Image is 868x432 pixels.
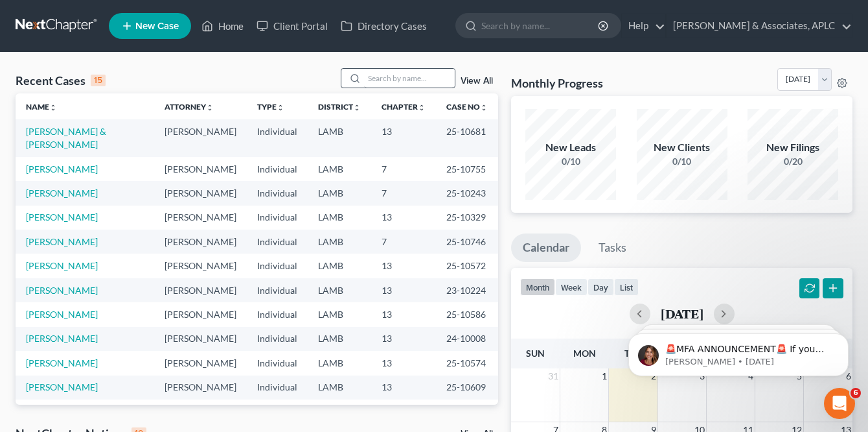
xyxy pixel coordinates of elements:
td: [PERSON_NAME] [154,119,247,156]
a: Case Nounfold_more [446,102,488,112]
a: Directory Cases [334,14,433,38]
span: Sun [526,348,545,359]
td: [PERSON_NAME] [154,230,247,254]
span: 31 [547,368,560,384]
a: Help [622,14,665,38]
td: [PERSON_NAME] [154,181,247,205]
td: LAMB [308,254,371,278]
td: Individual [247,119,308,156]
a: [PERSON_NAME] [26,260,98,271]
div: 0/10 [637,155,727,168]
td: 25-10243 [436,181,498,205]
td: Individual [247,181,308,205]
div: New Filings [748,140,838,155]
div: 0/10 [525,155,616,168]
td: 13 [371,376,436,400]
a: Typeunfold_more [257,102,284,112]
a: View All [461,77,493,86]
a: [PERSON_NAME] [26,163,98,174]
td: [PERSON_NAME] [154,302,247,326]
a: Attorneyunfold_more [165,102,214,112]
button: day [588,278,614,296]
td: LAMB [308,206,371,230]
td: 25-10586 [436,302,498,326]
input: Search by name... [364,69,455,88]
iframe: Intercom live chat [824,388,855,419]
a: [PERSON_NAME] [26,211,98,222]
td: [PERSON_NAME] [154,206,247,230]
a: Calendar [511,234,581,262]
td: 25-10572 [436,254,498,278]
a: [PERSON_NAME] [26,285,98,296]
a: Tasks [587,234,638,262]
div: Recent Cases [16,73,106,88]
div: New Leads [525,140,616,155]
a: [PERSON_NAME] [26,381,98,392]
td: Individual [247,157,308,181]
a: Districtunfold_more [318,102,361,112]
td: LAMB [308,302,371,326]
td: 13 [371,351,436,375]
span: Mon [573,348,596,359]
h3: Monthly Progress [511,75,603,91]
td: 25-10609 [436,376,498,400]
td: Individual [247,376,308,400]
td: LAMB [308,376,371,400]
td: [PERSON_NAME] [154,351,247,375]
td: 13 [371,302,436,326]
td: Individual [247,254,308,278]
td: LAMB [308,157,371,181]
td: 24-10008 [436,327,498,351]
td: 13 [371,206,436,230]
td: [PERSON_NAME] [154,278,247,302]
td: 7 [371,181,436,205]
button: week [555,278,588,296]
td: 25-10329 [436,206,498,230]
td: LAMB [308,230,371,254]
a: Chapterunfold_more [382,102,426,112]
td: 7 [371,157,436,181]
a: [PERSON_NAME] [26,333,98,344]
a: Home [195,14,250,38]
td: LAMB [308,351,371,375]
td: LAMB [308,327,371,351]
a: Client Portal [250,14,334,38]
td: LAMB [308,278,371,302]
td: 13 [371,254,436,278]
a: Nameunfold_more [26,102,57,112]
iframe: Intercom notifications message [609,306,868,397]
td: 13 [371,119,436,156]
td: 25-10755 [436,157,498,181]
button: month [520,278,555,296]
td: Individual [247,230,308,254]
span: 6 [851,388,861,398]
i: unfold_more [353,104,361,112]
i: unfold_more [418,104,426,112]
a: [PERSON_NAME] [26,236,98,247]
td: 25-10681 [436,119,498,156]
td: 23-10224 [436,278,498,302]
td: Individual [247,327,308,351]
a: [PERSON_NAME] [26,357,98,368]
td: Individual [247,206,308,230]
td: Individual [247,351,308,375]
a: [PERSON_NAME] [26,187,98,198]
button: list [614,278,639,296]
i: unfold_more [49,104,57,112]
td: [PERSON_NAME] [154,157,247,181]
a: [PERSON_NAME] [26,309,98,320]
td: [PERSON_NAME] [154,327,247,351]
td: 13 [371,327,436,351]
td: LAMB [308,119,371,156]
div: 0/20 [748,155,838,168]
td: 7 [371,230,436,254]
i: unfold_more [480,104,488,112]
div: 15 [91,75,106,86]
td: 25-10746 [436,230,498,254]
td: 13 [371,278,436,302]
i: unfold_more [277,104,284,112]
input: Search by name... [481,14,600,38]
